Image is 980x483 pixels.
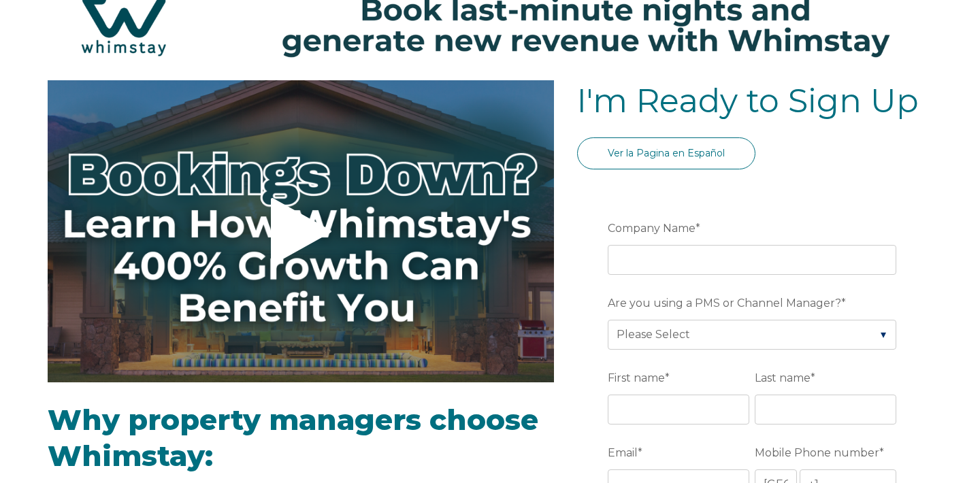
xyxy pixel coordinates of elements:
[608,367,665,388] span: First name
[755,367,811,388] span: Last name
[608,442,638,463] span: Email
[755,442,879,463] span: Mobile Phone number
[608,218,696,239] span: Company Name
[608,293,841,314] span: Are you using a PMS or Channel Manager?
[577,137,755,169] a: Ver la Pagina en Español
[48,402,538,473] span: Why property managers choose Whimstay:
[577,81,919,120] span: I'm Ready to Sign Up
